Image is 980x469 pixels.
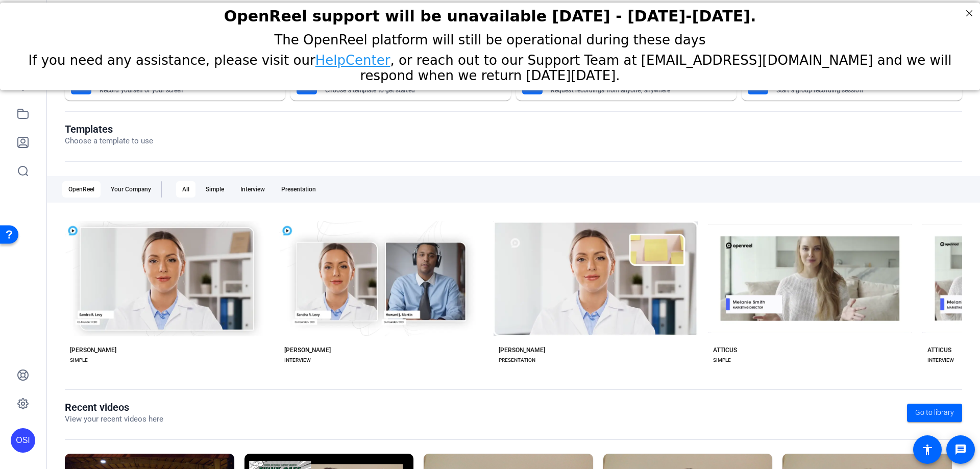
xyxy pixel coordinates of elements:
h1: Templates [65,123,153,135]
h2: OpenReel support will be unavailable Thursday - Friday, October 16th-17th. [13,5,967,22]
div: All [176,181,195,198]
h1: Recent videos [65,401,163,413]
mat-card-subtitle: Start a group recording session [776,87,940,93]
p: Choose a template to use [65,135,153,147]
div: Interview [234,181,271,198]
div: ATTICUS [927,346,951,354]
a: Go to library [907,404,962,422]
mat-card-subtitle: Request recordings from anyone, anywhere [551,87,714,93]
div: Simple [200,181,230,198]
div: Presentation [275,181,322,198]
div: SIMPLE [70,356,88,364]
div: [PERSON_NAME] [284,346,331,354]
div: INTERVIEW [284,356,311,364]
div: [PERSON_NAME] [70,346,116,354]
span: The OpenReel platform will still be operational during these days [274,30,705,45]
a: HelpCenter [315,50,390,65]
p: View your recent videos here [65,413,163,425]
div: PRESENTATION [499,356,535,364]
mat-icon: accessibility [921,443,934,456]
mat-icon: message [954,443,967,456]
div: [PERSON_NAME] [499,346,545,354]
div: Close Step [963,4,976,17]
mat-card-subtitle: Record yourself or your screen [100,87,263,93]
div: OpenReel [62,181,101,198]
mat-card-subtitle: Choose a template to get started [325,87,488,93]
div: Your Company [105,181,157,198]
div: OSI [11,428,35,453]
span: If you need any assistance, please visit our , or reach out to our Support Team at [EMAIL_ADDRESS... [29,50,952,81]
div: INTERVIEW [927,356,954,364]
div: ATTICUS [713,346,737,354]
div: SIMPLE [713,356,731,364]
span: Go to library [915,407,954,418]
